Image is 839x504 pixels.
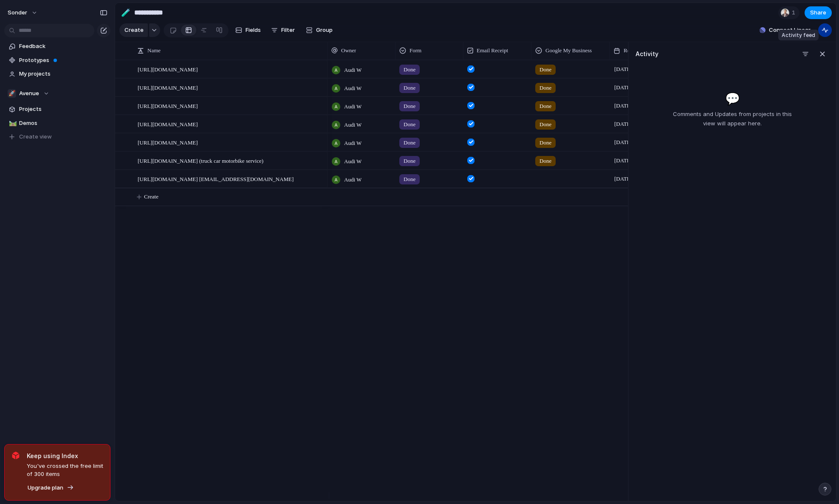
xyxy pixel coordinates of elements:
[540,65,551,74] span: Done
[9,118,15,128] div: 🛤️
[19,89,39,98] span: Avenue
[124,26,144,34] span: Create
[4,117,110,130] a: 🛤️Demos
[119,23,148,37] button: Create
[19,133,52,141] span: Create view
[344,121,362,129] span: Audi W
[246,26,261,34] span: Fields
[404,120,415,129] span: Done
[19,119,107,127] span: Demos
[281,26,295,34] span: Filter
[138,82,198,92] span: [URL][DOMAIN_NAME]
[124,188,641,206] button: Create
[119,6,133,20] button: 🧪
[805,6,832,19] button: Share
[4,103,110,116] a: Projects
[344,157,362,166] span: Audi W
[19,70,107,78] span: My projects
[19,42,107,51] span: Feedback
[232,23,264,37] button: Fields
[344,139,362,147] span: Audi W
[138,174,294,184] span: [URL][DOMAIN_NAME] [EMAIL_ADDRESS][DOMAIN_NAME]
[540,120,551,129] span: Done
[341,46,356,55] span: Owner
[404,65,415,74] span: Done
[27,451,103,460] span: Keep using Index
[612,156,634,166] span: [DATE]
[624,46,646,55] span: Ready By
[144,193,158,201] span: Create
[138,64,198,74] span: [URL][DOMAIN_NAME]
[410,46,421,55] span: Form
[636,49,658,58] h3: Activity
[477,46,508,55] span: Email Receipt
[404,102,415,110] span: Done
[769,26,811,34] span: Connect Linear
[28,484,63,492] span: Upgrade plan
[540,139,551,147] span: Done
[810,8,826,17] span: Share
[545,46,592,55] span: Google My Business
[4,54,110,67] a: Prototypes
[540,157,551,165] span: Done
[540,84,551,92] span: Done
[725,90,740,108] span: 💬
[121,7,130,18] div: 🧪
[612,119,634,129] span: [DATE]
[8,89,16,98] div: 🚀
[138,156,263,165] span: [URL][DOMAIN_NAME] (truck car motorbike service)
[4,68,110,80] a: My projects
[778,30,819,41] div: Activity feed
[404,175,415,184] span: Done
[344,66,362,74] span: Audi W
[138,137,198,147] span: [URL][DOMAIN_NAME]
[344,84,362,93] span: Audi W
[540,102,551,110] span: Done
[4,130,110,143] button: Create view
[25,482,76,494] button: Upgrade plan
[316,26,333,34] span: Group
[344,176,362,184] span: Audi W
[612,82,634,93] span: [DATE]
[8,119,16,127] button: 🛤️
[302,23,337,37] button: Group
[612,137,634,147] span: [DATE]
[404,139,415,147] span: Done
[756,24,814,37] button: Connect Linear
[19,105,107,113] span: Projects
[612,101,634,111] span: [DATE]
[667,109,797,128] p: Comments and Updates from projects in this view will appear here.
[27,462,103,479] span: You've crossed the free limit of 300 items
[138,101,198,110] span: [URL][DOMAIN_NAME]
[138,119,198,129] span: [URL][DOMAIN_NAME]
[8,8,27,17] span: sonder
[404,157,415,165] span: Done
[612,64,634,74] span: [DATE]
[147,46,161,55] span: Name
[19,56,107,65] span: Prototypes
[4,87,110,100] button: 🚀Avenue
[404,84,415,92] span: Done
[612,174,634,184] span: [DATE]
[4,6,42,20] button: sonder
[792,8,798,17] span: 1
[4,40,110,53] a: Feedback
[268,23,298,37] button: Filter
[344,102,362,111] span: Audi W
